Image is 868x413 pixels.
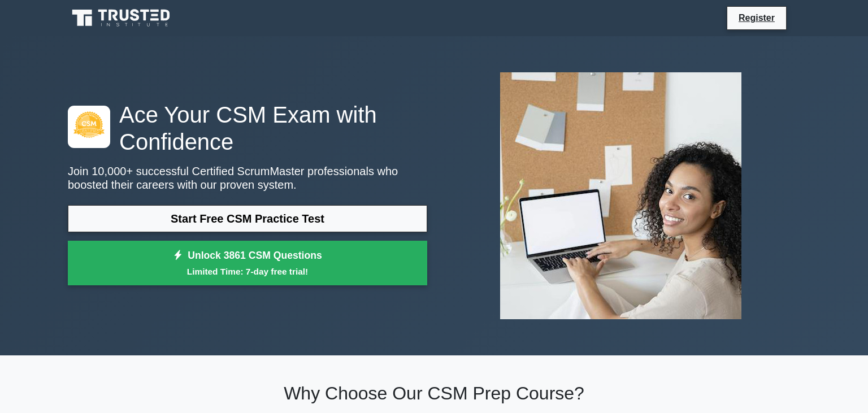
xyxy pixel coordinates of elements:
a: Unlock 3861 CSM QuestionsLimited Time: 7-day free trial! [68,241,427,286]
small: Limited Time: 7-day free trial! [82,265,413,278]
h2: Why Choose Our CSM Prep Course? [68,382,800,404]
a: Register [732,11,782,25]
p: Join 10,000+ successful Certified ScrumMaster professionals who boosted their careers with our pr... [68,164,427,192]
a: Start Free CSM Practice Test [68,205,427,232]
h1: Ace Your CSM Exam with Confidence [68,101,427,155]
